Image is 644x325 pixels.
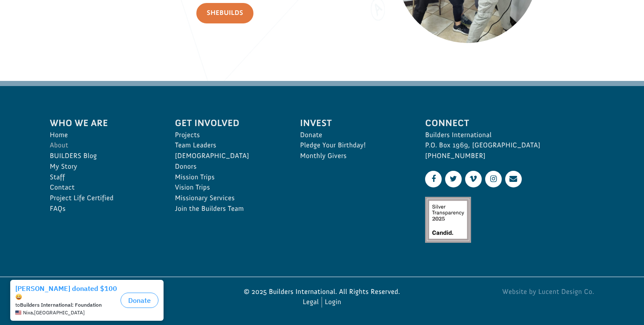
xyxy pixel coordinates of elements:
a: Instagram [485,171,502,187]
button: Donate [121,17,158,32]
a: Facebook [425,171,442,187]
a: Contact [50,182,156,193]
p: © 2025 Builders International. All Rights Reserved. [233,287,411,297]
a: Team Leaders [175,140,282,151]
span: Connect [425,116,594,130]
a: FAQs [50,204,156,214]
div: to [15,26,117,32]
span: Nixa , [GEOGRAPHIC_DATA] [23,34,85,40]
a: Website by Lucent Design Co. [417,287,594,297]
a: BUILDERS Blog [50,151,156,161]
a: Mission Trips [175,172,282,183]
p: Builders International P.O. Box 1969, [GEOGRAPHIC_DATA] [PHONE_NUMBER] [425,130,594,161]
a: Login [325,297,341,308]
strong: Builders International: Foundation [20,26,102,32]
a: Twitter [445,171,462,187]
span: Get Involved [175,116,282,130]
a: Donors [175,161,282,172]
a: Missionary Services [175,193,282,204]
div: [PERSON_NAME] donated $100 [15,9,117,26]
img: emoji grinningFace [15,18,22,25]
a: Vision Trips [175,182,282,193]
a: About [50,140,156,151]
a: [DEMOGRAPHIC_DATA] [175,151,282,161]
a: SheBUILDS [196,3,253,24]
a: Monthly Givers [300,151,407,161]
a: Join the Builders Team [175,204,282,214]
a: My Story [50,161,156,172]
a: Pledge Your Birthday! [300,140,407,151]
a: Home [50,130,156,141]
span: Who We Are [50,116,156,130]
a: Staff [50,172,156,183]
a: Vimeo [465,171,482,187]
a: Contact Us [505,171,522,187]
a: Project Life Certified [50,193,156,204]
a: Donate [300,130,407,141]
a: Legal [303,297,319,308]
a: Projects [175,130,282,141]
img: Silver Transparency Rating for 2025 by Candid [425,197,471,243]
span: Invest [300,116,407,130]
img: US.png [15,34,21,40]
